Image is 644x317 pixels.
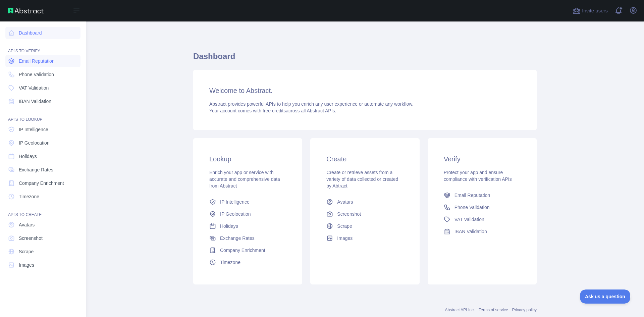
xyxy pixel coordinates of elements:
[337,223,352,229] span: Scrape
[5,40,80,54] div: API'S TO VERIFY
[5,82,80,94] a: VAT Validation
[19,153,37,160] span: Holidays
[5,150,80,162] a: Holidays
[220,223,238,229] span: Holidays
[19,85,49,91] span: VAT Validation
[220,247,265,254] span: Company Enrichment
[5,259,80,271] a: Images
[324,208,406,220] a: Screenshot
[19,140,50,146] span: IP Geolocation
[207,196,289,208] a: IP Intelligence
[337,235,353,242] span: Images
[220,199,250,205] span: IP Intelligence
[19,126,48,133] span: IP Intelligence
[19,180,64,187] span: Company Enrichment
[5,232,80,244] a: Screenshot
[582,7,608,15] span: Invite users
[5,109,80,122] div: API'S TO LOOKUP
[19,58,55,64] span: Email Reputation
[5,68,80,81] a: Phone Validation
[220,235,255,242] span: Exchange Rates
[209,86,521,95] h3: Welcome to Abstract.
[19,166,53,173] span: Exchange Rates
[220,259,240,266] span: Timezone
[19,248,34,255] span: Scrape
[5,191,80,203] a: Timezone
[5,27,80,39] a: Dashboard
[337,199,353,205] span: Avatars
[454,228,487,235] span: IBAN Validation
[19,98,51,105] span: IBAN Validation
[19,221,35,228] span: Avatars
[207,208,289,220] a: IP Geolocation
[207,232,289,244] a: Exchange Rates
[5,177,80,189] a: Company Enrichment
[5,164,80,176] a: Exchange Rates
[220,211,251,217] span: IP Geolocation
[19,71,54,78] span: Phone Validation
[441,225,523,237] a: IBAN Validation
[207,220,289,232] a: Holidays
[5,219,80,231] a: Avatars
[209,154,286,164] h3: Lookup
[5,246,80,258] a: Scrape
[19,235,43,242] span: Screenshot
[444,154,521,164] h3: Verify
[441,213,523,225] a: VAT Validation
[337,211,361,217] span: Screenshot
[454,204,490,211] span: Phone Validation
[454,192,490,199] span: Email Reputation
[454,216,484,223] span: VAT Validation
[324,220,406,232] a: Scrape
[326,154,403,164] h3: Create
[324,232,406,244] a: Images
[326,170,398,189] span: Create or retrieve assets from a variety of data collected or created by Abtract
[5,137,80,149] a: IP Geolocation
[5,204,80,217] div: API'S TO CREATE
[207,244,289,256] a: Company Enrichment
[209,170,280,189] span: Enrich your app or service with accurate and comprehensive data from Abstract
[441,189,523,201] a: Email Reputation
[207,256,289,268] a: Timezone
[263,108,286,113] span: free credits
[512,308,537,312] a: Privacy policy
[19,193,39,200] span: Timezone
[5,55,80,67] a: Email Reputation
[441,201,523,213] a: Phone Validation
[193,51,537,67] h1: Dashboard
[8,8,44,13] img: Abstract API
[571,5,609,16] button: Invite users
[580,289,631,304] iframe: Toggle Customer Support
[5,123,80,136] a: IP Intelligence
[5,95,80,107] a: IBAN Validation
[19,262,34,268] span: Images
[444,170,512,182] span: Protect your app and ensure compliance with verification APIs
[209,101,414,107] span: Abstract provides powerful APIs to help you enrich any user experience or automate any workflow.
[445,308,475,312] a: Abstract API Inc.
[479,308,508,312] a: Terms of service
[209,108,336,113] span: Your account comes with across all Abstract APIs.
[324,196,406,208] a: Avatars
